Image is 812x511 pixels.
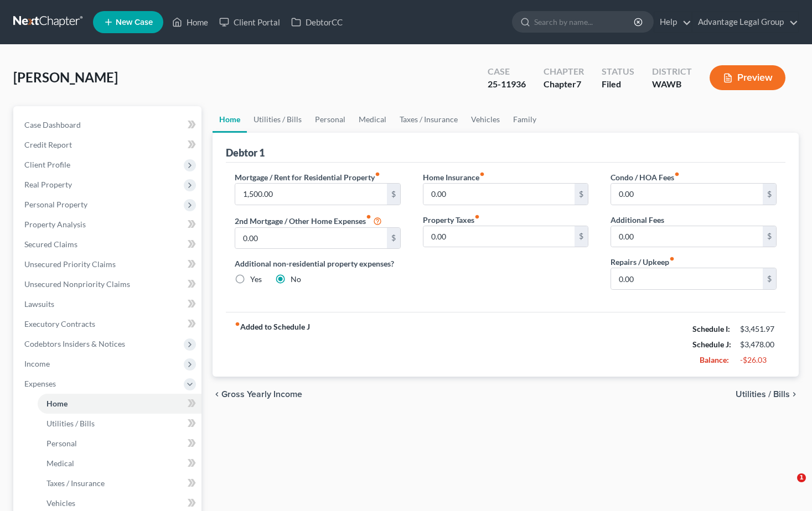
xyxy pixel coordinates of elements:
i: fiber_manual_record [235,321,240,327]
input: Search by name... [534,12,635,32]
a: Utilities / Bills [247,106,308,133]
strong: Added to Schedule J [235,321,310,368]
label: Condo / HOA Fees [611,171,680,183]
span: Property Analysis [24,220,86,229]
span: Medical [46,458,74,468]
label: Yes [250,274,262,285]
span: Credit Report [24,140,72,149]
i: fiber_manual_record [669,256,675,262]
div: $3,451.97 [740,324,777,335]
a: Home [167,12,214,32]
a: Unsecured Priority Claims [15,254,201,274]
span: 1 [797,473,806,482]
div: $ [575,184,588,205]
label: Additional Fees [611,214,664,226]
span: Vehicles [46,498,75,508]
a: Medical [38,453,201,473]
span: [PERSON_NAME] [13,69,118,85]
input: -- [611,268,763,289]
i: fiber_manual_record [474,214,480,220]
span: Expenses [24,379,56,388]
span: Executory Contracts [24,319,95,328]
label: Mortgage / Rent for Residential Property [235,171,380,183]
strong: Schedule I: [692,324,730,333]
i: chevron_right [790,390,799,399]
input: -- [611,226,763,247]
span: Unsecured Priority Claims [24,259,116,269]
div: $ [575,226,588,247]
span: Taxes / Insurance [46,478,105,488]
i: chevron_left [213,390,221,399]
div: $ [763,184,776,205]
a: Case Dashboard [15,115,201,135]
label: Property Taxes [423,214,480,226]
div: Case [488,65,526,78]
strong: Schedule J: [692,340,731,349]
a: Property Analysis [15,215,201,234]
strong: Balance: [700,355,729,364]
div: $ [763,268,776,289]
div: District [652,65,692,78]
div: 25-11936 [488,78,526,91]
a: Credit Report [15,135,201,155]
i: fiber_manual_record [479,171,485,177]
span: 7 [576,79,581,89]
span: Personal Property [24,200,87,209]
span: Utilities / Bills [736,390,790,399]
a: Client Portal [214,12,286,32]
div: $3,478.00 [740,339,777,350]
span: Lawsuits [24,299,54,309]
div: Filed [602,78,634,91]
span: Income [24,359,50,368]
div: $ [387,228,400,249]
a: Taxes / Insurance [38,473,201,493]
a: DebtorCC [286,12,348,32]
label: Repairs / Upkeep [611,256,675,268]
a: Executory Contracts [15,314,201,334]
a: Help [654,12,691,32]
div: Debtor 1 [226,146,265,159]
div: -$26.03 [740,354,777,366]
a: Personal [308,106,352,133]
a: Advantage Legal Group [692,12,798,32]
a: Secured Claims [15,234,201,254]
span: Case Dashboard [24,120,81,129]
div: Status [602,65,634,78]
button: Utilities / Bills chevron_right [736,390,799,399]
a: Personal [38,434,201,453]
span: Utilities / Bills [46,419,95,428]
div: Chapter [544,65,584,78]
input: -- [235,184,387,205]
i: fiber_manual_record [674,171,680,177]
i: fiber_manual_record [366,214,371,220]
span: Codebtors Insiders & Notices [24,339,125,348]
a: Taxes / Insurance [393,106,464,133]
a: Vehicles [464,106,506,133]
a: Medical [352,106,393,133]
a: Utilities / Bills [38,414,201,434]
div: Chapter [544,78,584,91]
label: Additional non-residential property expenses? [235,258,401,269]
button: Preview [710,65,785,90]
a: Family [506,106,543,133]
div: WAWB [652,78,692,91]
label: 2nd Mortgage / Other Home Expenses [235,214,382,227]
i: fiber_manual_record [375,171,380,177]
a: Home [38,394,201,414]
div: $ [763,226,776,247]
button: chevron_left Gross Yearly Income [213,390,302,399]
span: Real Property [24,180,72,189]
input: -- [611,184,763,205]
span: Secured Claims [24,239,77,249]
a: Home [213,106,247,133]
input: -- [423,184,575,205]
label: Home Insurance [423,171,485,183]
span: New Case [116,18,153,27]
input: -- [423,226,575,247]
span: Client Profile [24,160,70,169]
iframe: Intercom live chat [774,473,801,500]
span: Gross Yearly Income [221,390,302,399]
a: Unsecured Nonpriority Claims [15,274,201,294]
span: Home [46,399,68,408]
input: -- [235,228,387,249]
